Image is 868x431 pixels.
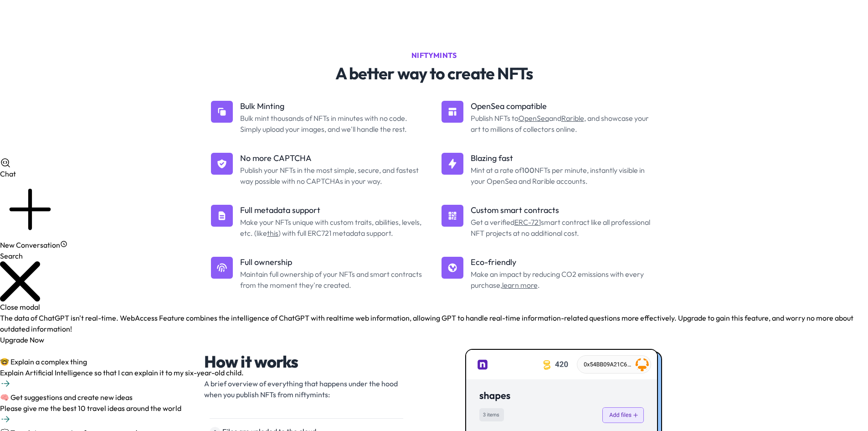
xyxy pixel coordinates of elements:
[240,101,427,112] p: Bulk Minting
[471,166,645,186] span: Mint at a rate of NFTs per minute, instantly visible in your OpenSea and Rarible accounts.
[204,378,409,400] p: A brief overview of everything that happens under the hood when you publish NFTs from niftymints:
[471,205,657,216] p: Custom smart contracts
[240,257,427,268] p: Full ownership
[471,218,650,238] span: Get a verified smart contract like all professional NFT projects at no additional cost.
[471,114,649,134] span: Publish NFTs to and , and showcase your art to millions of collectors online.
[240,166,419,186] span: Publish your NFTs in the most simple, secure, and fastest way possible with no CAPTCHAs in your way.
[561,114,584,123] a: Rarible
[471,257,657,268] p: Eco-friendly
[211,50,657,61] h2: niftymints
[240,218,421,238] span: Make your NFTs unique with custom traits, abilities, levels, etc. (like ) with full ERC721 metada...
[211,64,657,83] p: A better way to create NFTs
[240,153,427,164] p: No more CAPTCHA
[471,270,644,290] span: Make an impact by reducing CO2 emissions with every purchase, .
[204,353,409,371] h2: How it works
[522,166,534,175] b: 100
[502,280,538,290] a: learn more
[471,153,657,164] p: Blazing fast
[240,270,422,290] span: Maintain full ownership of your NFTs and smart contracts from the moment they're created.
[240,205,427,216] p: Full metadata support
[240,114,407,134] span: Bulk mint thousands of NFTs in minutes with no code. Simply upload your images, and we'll handle ...
[514,218,541,227] a: ERC-721
[471,101,657,112] p: OpenSea compatible
[267,228,278,238] a: this
[519,114,549,123] a: OpenSea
